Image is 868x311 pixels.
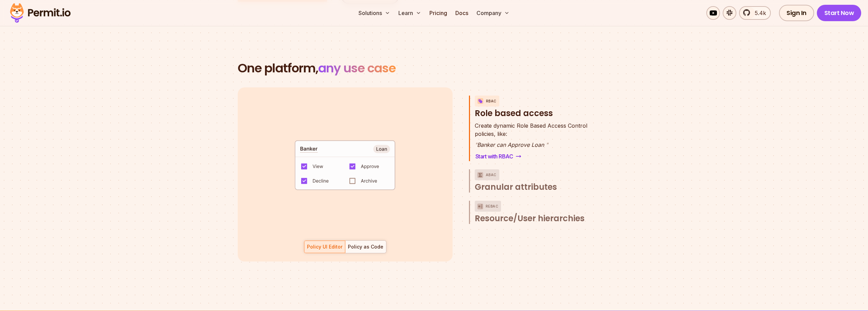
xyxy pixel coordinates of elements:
[475,201,602,224] button: ReBACResource/User hierarchies
[475,213,585,224] span: Resource/User hierarchies
[475,122,587,138] p: policies, like:
[546,141,548,148] span: "
[7,1,74,25] img: Permit logo
[739,6,771,20] a: 5.4k
[475,141,587,149] p: Banker can Approve Loan
[396,6,424,20] button: Learn
[427,6,450,20] a: Pricing
[238,61,631,75] h2: One platform,
[475,122,602,161] div: RBACRole based access
[475,169,602,193] button: ABACGranular attributes
[751,9,766,17] span: 5.4k
[356,6,393,20] button: Solutions
[475,141,477,148] span: "
[474,6,512,20] button: Company
[486,201,499,212] p: ReBAC
[345,240,386,253] button: Policy as Code
[475,122,587,130] span: Create dynamic Role Based Access Control
[318,59,396,77] span: any use case
[475,152,522,161] a: Start with RBAC
[486,169,497,180] p: ABAC
[779,5,814,21] a: Sign In
[348,243,383,250] div: Policy as Code
[817,5,862,21] a: Start Now
[453,6,471,20] a: Docs
[475,182,557,193] span: Granular attributes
